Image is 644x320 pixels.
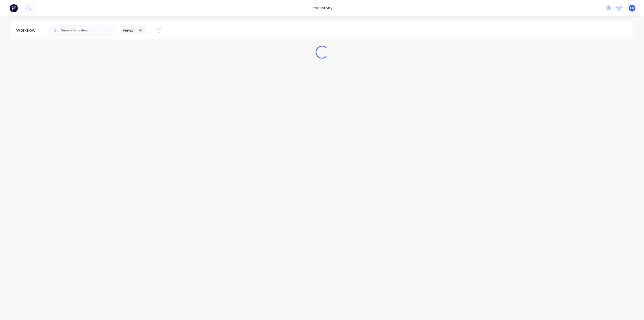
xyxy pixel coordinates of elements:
[10,4,18,12] img: Factory
[309,4,335,12] div: productivity
[123,27,133,33] span: Views
[61,25,114,36] input: Search for orders...
[630,6,634,10] span: CR
[16,27,38,34] div: Workflow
